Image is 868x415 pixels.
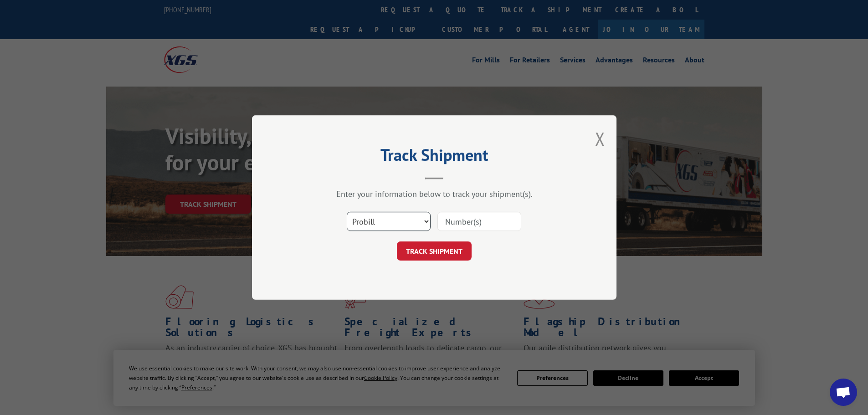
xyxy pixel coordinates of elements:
[298,189,571,199] div: Enter your information below to track your shipment(s).
[830,379,857,406] div: Open chat
[298,149,571,166] h2: Track Shipment
[397,241,472,261] button: TRACK SHIPMENT
[437,212,521,231] input: Number(s)
[595,127,605,151] button: Close modal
